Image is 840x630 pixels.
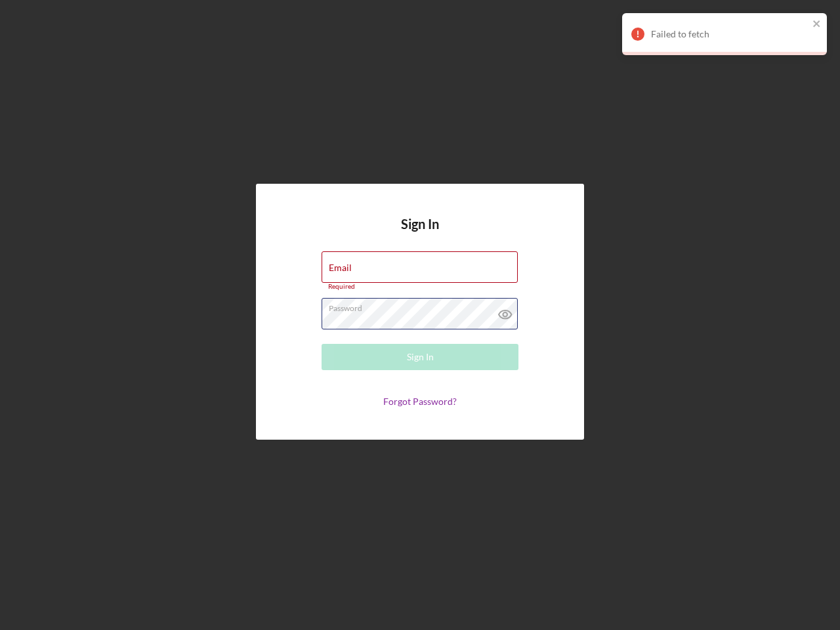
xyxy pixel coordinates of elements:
h4: Sign In [401,217,439,251]
div: Failed to fetch [651,29,808,39]
a: Forgot Password? [383,396,457,407]
button: Sign In [322,344,518,370]
div: Required [322,283,518,291]
label: Email [329,262,352,273]
div: Sign In [407,344,434,370]
label: Password [329,299,518,313]
button: close [812,18,822,31]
